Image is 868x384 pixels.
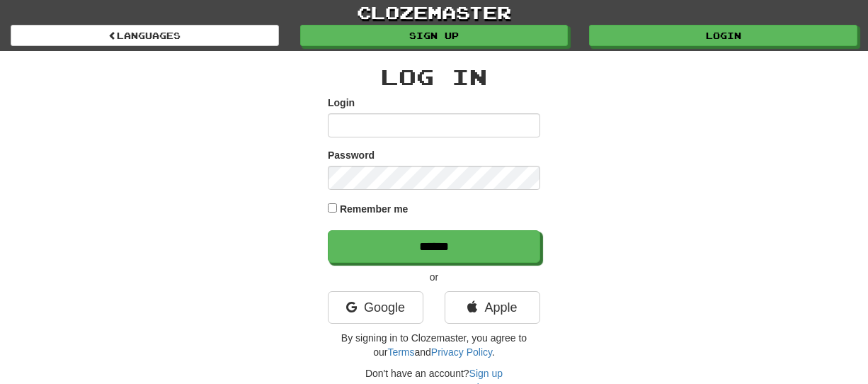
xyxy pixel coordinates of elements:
[387,346,414,358] a: Terms
[469,368,503,379] a: Sign up
[328,331,540,359] p: By signing in to Clozemaster, you agree to our and .
[328,148,375,162] label: Password
[431,346,492,358] a: Privacy Policy
[300,25,569,46] a: Sign up
[340,202,409,216] label: Remember me
[11,25,279,46] a: Languages
[328,291,423,324] a: Google
[328,65,540,89] h2: Log In
[328,96,355,110] label: Login
[445,291,540,324] a: Apple
[589,25,857,46] a: Login
[328,270,540,284] p: or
